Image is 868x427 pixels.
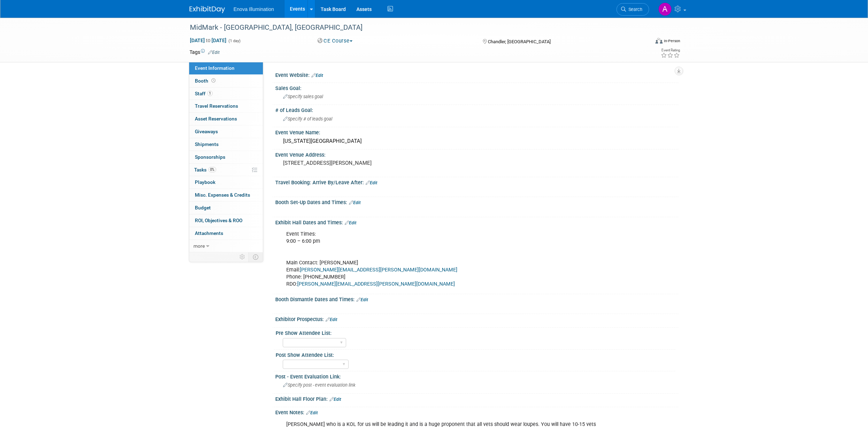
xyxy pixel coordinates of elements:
span: Attachments [195,230,223,236]
div: Event Venue Name: [275,127,678,136]
a: Sponsorships [189,151,263,163]
span: 1 [207,91,213,96]
span: (1 day) [228,39,241,43]
span: Specify post - event evaluation link [283,382,355,388]
a: Attachments [189,227,263,240]
span: Chandler, [GEOGRAPHIC_DATA] [488,39,551,44]
div: In-Person [664,38,680,44]
span: Enova Illumination [233,6,274,12]
a: Giveaways [189,125,263,138]
span: Specify # of leads goal [283,116,332,122]
div: Sales Goal: [275,83,678,92]
div: MidMark - [GEOGRAPHIC_DATA], [GEOGRAPHIC_DATA] [187,21,638,34]
div: Booth Set-Up Dates and Times: [275,197,678,206]
a: Edit [349,200,361,205]
a: Edit [366,180,377,185]
span: Booth not reserved yet [210,78,217,83]
div: Pre Show Attendee List: [276,328,675,337]
a: Staff1 [189,88,263,100]
td: Personalize Event Tab Strip [236,252,249,262]
a: Edit [326,317,337,322]
span: Giveaways [195,129,218,134]
a: Budget [189,202,263,214]
span: Playbook [195,179,215,185]
span: more [193,243,205,249]
div: [US_STATE][GEOGRAPHIC_DATA] [281,136,673,147]
div: Booth Dismantle Dates and Times: [275,294,678,303]
span: Budget [195,205,211,210]
td: Toggle Event Tabs [249,252,263,262]
a: Shipments [189,138,263,151]
div: Exhibitor Prospectus: [275,314,678,323]
a: Asset Reservations [189,113,263,125]
a: Edit [306,410,318,415]
pre: [STREET_ADDRESS][PERSON_NAME] [283,160,435,166]
a: [PERSON_NAME][EMAIL_ADDRESS][PERSON_NAME][DOMAIN_NAME] [300,267,457,273]
a: more [189,240,263,252]
button: CE Course [315,37,355,45]
a: Edit [311,73,323,78]
a: Search [616,3,649,16]
div: Post Show Attendee List: [276,350,675,359]
a: Edit [345,220,356,225]
a: Edit [329,397,341,402]
div: Event Website: [275,70,678,79]
a: Booth [189,75,263,87]
span: Misc. Expenses & Credits [195,192,250,198]
span: Asset Reservations [195,116,237,122]
div: Post - Event Evaluation Link: [275,371,678,380]
div: # of Leads Goal: [275,105,678,114]
div: Event Times: 9:00 – 6:00 pm Main Contact: [PERSON_NAME] Email: Phone: [PHONE_NUMBER] RDO: [281,227,601,291]
span: Event Information [195,65,235,71]
div: Event Notes: [275,407,678,416]
span: ROI, Objectives & ROO [195,218,242,223]
div: Exhibit Hall Floor Plan: [275,394,678,403]
div: Event Format [607,37,680,47]
a: Edit [356,297,368,302]
span: [DATE] [DATE] [190,37,227,44]
img: Abby Nelson [658,2,672,16]
a: Tasks0% [189,164,263,176]
span: Booth [195,78,217,84]
a: Edit [208,50,220,55]
td: Tags [190,49,220,56]
span: Travel Reservations [195,103,238,109]
span: Shipments [195,141,219,147]
div: Event Rating [661,49,680,52]
a: Misc. Expenses & Credits [189,189,263,201]
a: Playbook [189,176,263,189]
span: to [205,38,212,43]
span: Search [626,7,642,12]
span: Specify sales goal [283,94,323,99]
a: ROI, Objectives & ROO [189,214,263,227]
img: ExhibitDay [190,6,225,13]
a: [PERSON_NAME][EMAIL_ADDRESS][PERSON_NAME][DOMAIN_NAME] [297,281,455,287]
a: Travel Reservations [189,100,263,112]
span: Staff [195,91,213,96]
span: Sponsorships [195,154,225,160]
a: Event Information [189,62,263,74]
div: Travel Booking: Arrive By/Leave After: [275,177,678,186]
div: Exhibit Hall Dates and Times: [275,217,678,226]
span: Tasks [194,167,216,173]
span: 0% [208,167,216,172]
img: Format-Inperson.png [655,38,663,44]
div: Event Venue Address: [275,150,678,158]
